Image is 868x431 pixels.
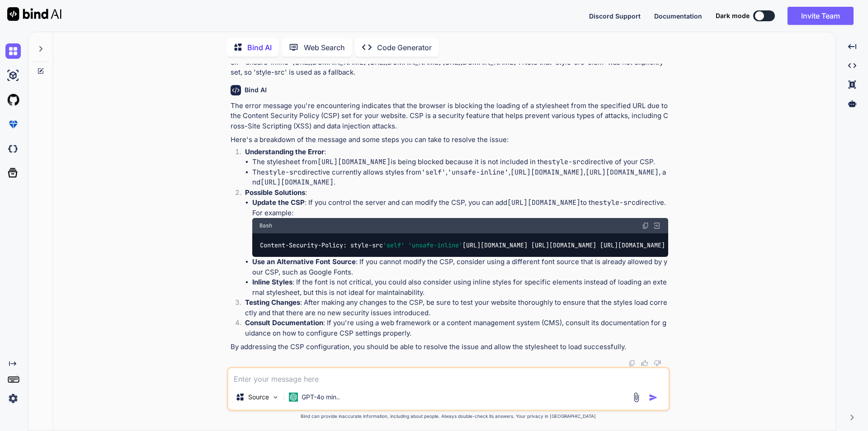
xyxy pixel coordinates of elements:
code: Content-Security-Policy: style-src [URL][DOMAIN_NAME] [URL][DOMAIN_NAME] [URL][DOMAIN_NAME] [URL]... [259,241,738,250]
button: Invite Team [788,7,854,25]
code: [URL][DOMAIN_NAME] [507,198,580,207]
p: : After making any changes to the CSP, be sure to test your website thoroughly to ensure that the... [245,298,668,318]
img: copy [628,360,636,367]
span: Bash [259,222,272,229]
img: Open in Browser [653,222,661,230]
code: 'unsafe-inline' [448,168,509,177]
li: The stylesheet from is being blocked because it is not included in the directive of your CSP. [252,157,668,167]
strong: Possible Solutions [245,188,305,197]
button: Discord Support [589,11,641,21]
p: Source [248,393,269,402]
img: icon [649,393,658,402]
img: copy [642,222,649,229]
img: settings [5,391,21,406]
p: Bind AI [247,42,272,53]
p: The error message you're encountering indicates that the browser is blocking the loading of a sty... [231,101,668,132]
h6: Bind AI [245,85,267,95]
img: darkCloudIdeIcon [5,141,21,156]
strong: Testing Changes [245,298,300,307]
strong: Understanding the Error [245,147,324,156]
li: The directive currently allows styles from , , , , and . [252,167,668,188]
li: : If the font is not critical, you could also consider using inline styles for specific elements ... [252,277,668,298]
p: : If you're using a web framework or a content management system (CMS), consult its documentation... [245,318,668,338]
code: [URL][DOMAIN_NAME] [510,168,584,177]
span: 'unsafe-inline' [408,241,462,249]
p: Web Search [304,42,345,53]
img: attachment [631,392,642,403]
li: : If you control the server and can modify the CSP, you can add to the directive. For example: [252,198,668,257]
p: GPT-4o min.. [302,393,340,402]
img: dislike [654,360,661,367]
strong: Consult Documentation [245,318,323,327]
code: [URL][DOMAIN_NAME] [260,178,334,187]
img: like [641,360,648,367]
img: chat [5,43,21,59]
p: Bind can provide inaccurate information, including about people. Always double-check its answers.... [227,413,670,420]
img: GPT-4o mini [289,393,298,402]
span: Documentation [654,12,702,20]
img: premium [5,117,21,132]
img: ai-studio [5,68,21,83]
p: : [245,188,668,198]
code: style-src [265,168,302,177]
code: style-src [548,157,585,166]
p: Code Generator [377,42,432,53]
span: Discord Support [589,12,641,20]
code: style-src [599,198,636,207]
code: 'self' [421,168,446,177]
strong: Use an Alternative Font Source [252,257,356,266]
img: githubLight [5,92,21,108]
li: : If you cannot modify the CSP, consider using a different font source that is already allowed by... [252,257,668,277]
code: [URL][DOMAIN_NAME] [317,157,391,166]
strong: Update the CSP [252,198,305,207]
strong: Inline Styles [252,278,292,286]
button: Documentation [654,11,702,21]
p: : [245,147,668,157]
span: 'self' [383,241,405,249]
code: [URL][DOMAIN_NAME] [585,168,659,177]
span: Dark mode [716,11,750,20]
img: Bind AI [7,7,61,21]
p: By addressing the CSP configuration, you should be able to resolve the issue and allow the styles... [231,342,668,352]
p: Here's a breakdown of the message and some steps you can take to resolve the issue: [231,135,668,145]
img: Pick Models [272,393,279,401]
